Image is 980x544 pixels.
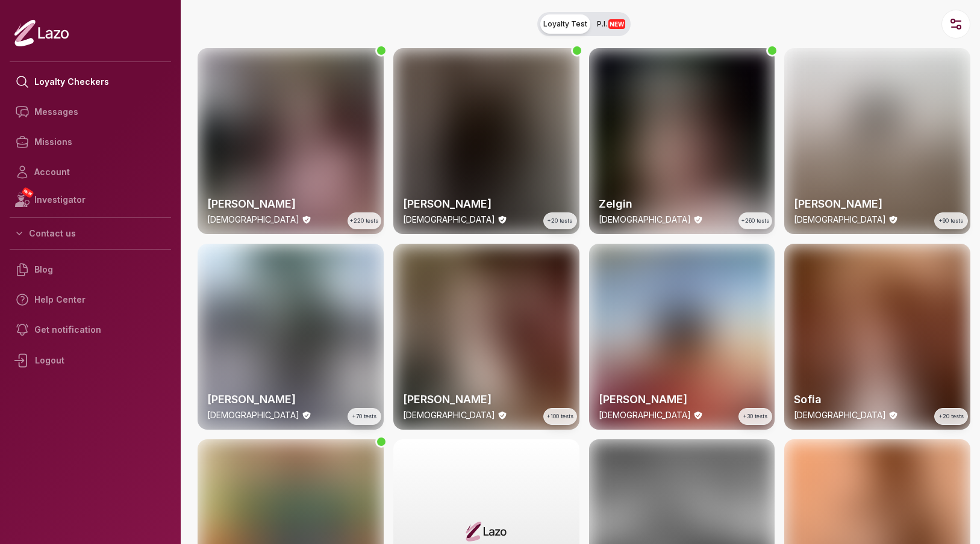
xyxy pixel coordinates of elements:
div: Logout [10,345,171,376]
a: thumbcheckerZelgin[DEMOGRAPHIC_DATA]+260 tests [589,48,775,234]
a: thumbchecker[PERSON_NAME][DEMOGRAPHIC_DATA]+70 tests [198,244,384,430]
span: P.I. [597,19,625,29]
img: thumb [784,48,970,234]
h2: [PERSON_NAME] [403,196,570,212]
img: thumb [784,244,970,430]
a: thumbchecker[PERSON_NAME][DEMOGRAPHIC_DATA]+20 tests [393,48,579,234]
img: thumb [198,48,384,234]
img: thumb [393,48,579,234]
p: [DEMOGRAPHIC_DATA] [403,409,495,421]
h2: [PERSON_NAME] [207,196,374,212]
a: thumbcheckerSofia[DEMOGRAPHIC_DATA]+20 tests [784,244,970,430]
a: Loyalty Checkers [10,67,171,97]
span: +260 tests [741,217,769,225]
a: thumbchecker[PERSON_NAME][DEMOGRAPHIC_DATA]+90 tests [784,48,970,234]
img: thumb [393,244,579,430]
span: +100 tests [547,412,573,421]
span: +30 tests [743,412,767,421]
h2: [PERSON_NAME] [794,196,961,212]
a: thumbchecker[PERSON_NAME][DEMOGRAPHIC_DATA]+220 tests [198,48,384,234]
img: thumb [589,48,775,234]
a: Help Center [10,285,171,315]
h2: Zelgin [599,196,766,212]
h2: [PERSON_NAME] [403,391,570,408]
a: Missions [10,127,171,157]
h2: [PERSON_NAME] [599,391,766,408]
a: NEWInvestigator [10,187,171,212]
p: [DEMOGRAPHIC_DATA] [207,214,299,226]
a: thumbchecker[PERSON_NAME][DEMOGRAPHIC_DATA]+30 tests [589,244,775,430]
span: +220 tests [350,217,378,225]
p: [DEMOGRAPHIC_DATA] [599,214,691,226]
h2: [PERSON_NAME] [207,391,374,408]
p: [DEMOGRAPHIC_DATA] [794,409,886,421]
span: +70 tests [352,412,376,421]
p: [DEMOGRAPHIC_DATA] [403,214,495,226]
img: thumb [589,244,775,430]
img: thumb [198,244,384,430]
span: +20 tests [548,217,572,225]
a: Get notification [10,315,171,345]
a: thumbchecker[PERSON_NAME][DEMOGRAPHIC_DATA]+100 tests [393,244,579,430]
span: Loyalty Test [543,19,587,29]
p: [DEMOGRAPHIC_DATA] [599,409,691,421]
p: [DEMOGRAPHIC_DATA] [207,409,299,421]
span: +20 tests [939,412,964,421]
span: NEW [608,19,625,29]
button: Contact us [10,223,171,244]
span: NEW [21,187,34,199]
a: Messages [10,97,171,127]
a: Blog [10,255,171,285]
h2: Sofia [794,391,961,408]
a: Account [10,157,171,187]
span: +90 tests [939,217,963,225]
p: [DEMOGRAPHIC_DATA] [794,214,886,226]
